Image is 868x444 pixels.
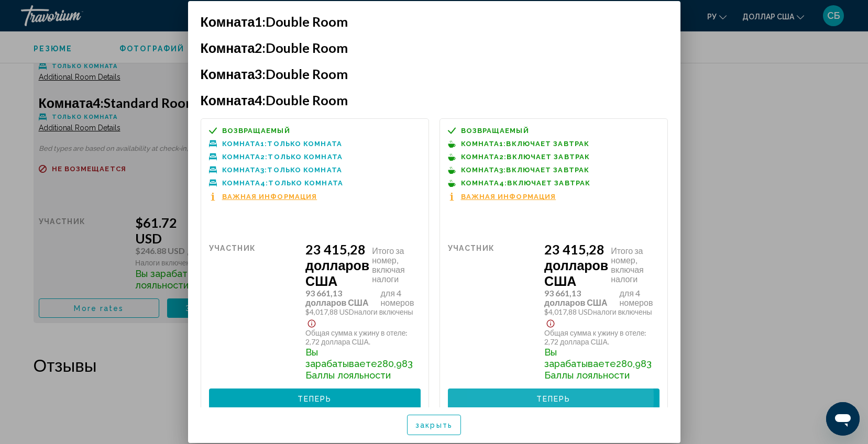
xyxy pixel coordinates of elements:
[499,166,506,174] font: 3:
[201,14,255,29] font: Комната
[255,92,266,108] font: 4:
[507,179,590,187] font: Включает завтрак
[305,316,318,328] button: Показать отказ от ответственности за налоги и сборы
[305,241,369,288] font: 23 415,28 долларов США
[461,179,500,187] font: Комната
[209,389,421,408] button: Теперь
[499,179,507,187] font: 4:
[544,328,646,346] font: : 2,72 доллара США.
[266,14,348,29] font: Double Room
[461,193,556,201] font: Важная информация
[536,395,571,404] font: Теперь
[201,92,255,108] font: Комната
[461,153,500,161] font: Комната
[499,140,506,148] font: 1:
[506,166,589,174] font: Включает завтрак
[260,153,268,161] font: 2:
[448,127,660,135] a: возвращаемый
[448,192,556,201] button: Важная информация
[298,395,332,404] font: Теперь
[619,288,653,307] font: для 4 номеров
[826,402,860,436] iframe: Кнопка запуска окна обмена сообщениями
[380,288,414,307] font: для 4 номеров
[222,193,317,201] font: Важная информация
[260,179,268,187] font: 4:
[354,307,413,316] font: Налоги включены
[209,192,317,201] button: Важная информация
[544,347,616,369] font: Вы зарабатываете
[201,66,255,82] font: Комната
[260,140,267,148] font: 1:
[260,166,267,174] font: 3:
[255,66,266,82] font: 3:
[507,153,590,161] font: Включает завтрак
[544,316,557,328] button: Показать отказ от ответственности за налоги и сборы
[267,166,342,174] font: Только комната
[448,244,495,252] font: участник
[255,14,266,29] font: 1:
[201,40,255,56] font: Комната
[372,246,405,284] font: Итого за номер, включая налоги
[255,40,266,56] font: 2:
[611,246,644,284] font: Итого за номер, включая налоги
[305,288,368,307] font: 93 661,13 долларов США
[448,389,660,408] button: Теперь
[268,179,343,187] font: Только комната
[544,307,593,316] font: $4,017,88 USD
[544,241,608,288] font: 23 415,28 долларов США
[222,127,290,135] font: возвращаемый
[209,244,256,252] font: участник
[222,166,261,174] font: Комната
[222,140,261,148] font: Комната
[593,307,652,316] font: Налоги включены
[268,153,342,161] font: Только комната
[407,415,461,435] button: закрыть
[267,140,342,148] font: Только комната
[305,307,354,316] font: $4,017,88 USD
[305,328,405,337] font: Общая сумма к ужину в отеле
[266,92,348,108] font: Double Room
[266,66,348,82] font: Double Room
[499,153,507,161] font: 2:
[305,347,377,369] font: Вы зарабатываете
[461,166,500,174] font: Комната
[209,127,421,135] a: возвращаемый
[415,421,453,430] font: закрыть
[305,328,408,346] font: : 2,72 доллара США.
[305,358,413,381] font: 280,983 Баллы лояльности
[222,179,261,187] font: Комната
[461,140,500,148] font: Комната
[544,328,644,337] font: Общая сумма к ужину в отеле
[544,288,607,307] font: 93 661,13 долларов США
[222,153,261,161] font: Комната
[266,40,348,56] font: Double Room
[461,127,529,135] font: возвращаемый
[506,140,589,148] font: Включает завтрак
[544,358,652,381] font: 280,983 Баллы лояльности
